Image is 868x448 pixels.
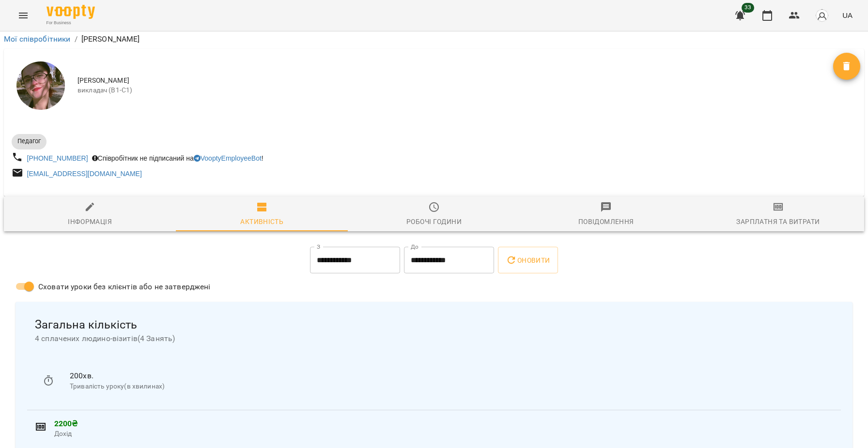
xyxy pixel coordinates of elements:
[12,137,46,146] span: Педагог
[406,216,462,227] div: Робочі години
[742,3,754,13] span: 33
[35,333,833,344] span: 4 сплачених людино-візитів ( 4 Занять )
[27,170,142,178] a: [EMAIL_ADDRESS][DOMAIN_NAME]
[77,86,833,95] span: викладач (В1-С1)
[46,5,95,19] img: Voopty Logo
[736,216,820,227] div: Зарплатня та Витрати
[815,9,829,22] img: avatar_s.png
[27,154,88,162] a: [PHONE_NUMBER]
[46,20,95,26] span: For Business
[75,33,77,45] li: /
[578,216,634,227] div: Повідомлення
[38,281,211,293] span: Сховати уроки без клієнтів або не затверджені
[194,154,262,162] a: VooptyEmployeeBot
[54,429,833,439] span: Дохід
[506,254,550,266] span: Оновити
[35,317,833,332] span: Загальна кількість
[838,6,856,24] button: UA
[54,418,833,430] p: 2200 ₴
[81,33,140,45] p: [PERSON_NAME]
[70,382,825,391] p: Тривалість уроку(в хвилинах)
[498,247,558,274] button: Оновити
[833,53,860,80] button: Видалити
[4,33,864,45] nav: breadcrumb
[16,61,65,110] img: Вознюк Вероніка
[77,76,833,86] span: [PERSON_NAME]
[70,370,825,382] p: 200 хв.
[842,10,852,20] span: UA
[12,4,35,27] button: Menu
[4,34,71,44] a: Мої співробітники
[90,151,265,165] div: Співробітник не підписаний на !
[68,216,112,227] div: Інформація
[240,216,283,227] div: Активність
